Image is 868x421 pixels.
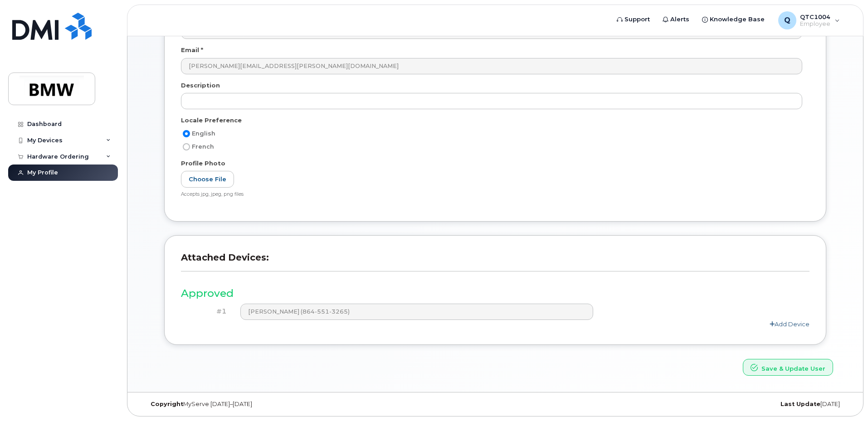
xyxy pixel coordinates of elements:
[670,15,689,24] span: Alerts
[612,401,847,408] div: [DATE]
[181,81,220,90] label: Description
[181,191,802,198] div: Accepts jpg, jpeg, png files
[770,320,809,328] a: Add Device
[656,10,696,29] a: Alerts
[192,143,214,150] span: French
[784,15,790,26] span: Q
[800,13,830,20] span: QTC1004
[181,46,203,54] label: Email *
[624,15,650,24] span: Support
[183,143,190,150] input: French
[610,10,656,29] a: Support
[829,382,861,414] iframe: Messenger Launcher
[192,130,215,137] span: English
[183,130,190,137] input: English
[181,252,809,271] h3: Attached Devices:
[181,116,242,125] label: Locale Preference
[772,11,846,29] div: QTC1004
[696,10,771,29] a: Knowledge Base
[181,171,234,188] label: Choose File
[181,159,225,168] label: Profile Photo
[144,401,378,408] div: MyServe [DATE]–[DATE]
[710,15,765,24] span: Knowledge Base
[188,308,227,315] h4: #1
[743,359,833,376] button: Save & Update User
[151,401,183,407] strong: Copyright
[181,288,809,299] h3: Approved
[780,401,820,407] strong: Last Update
[800,20,830,28] span: Employee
